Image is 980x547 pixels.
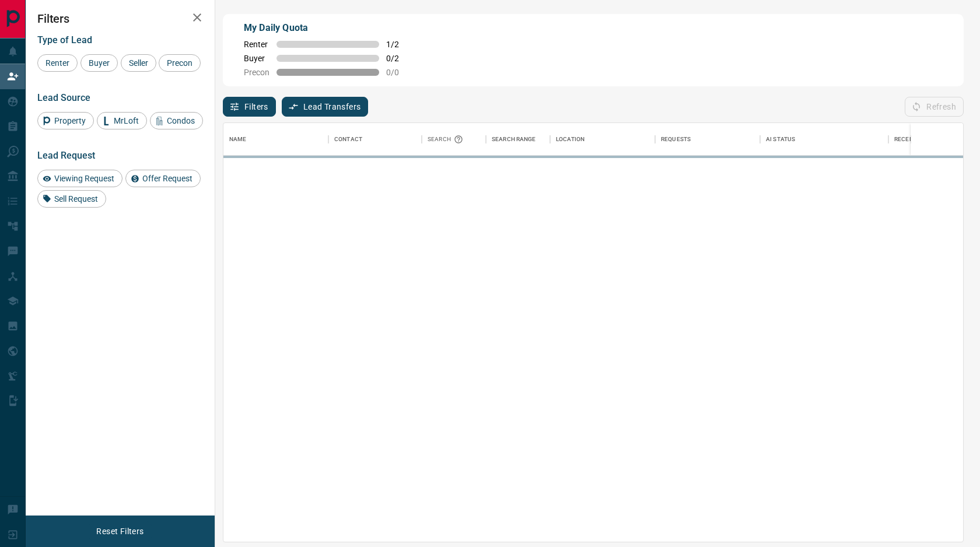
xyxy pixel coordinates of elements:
[223,97,276,117] button: Filters
[386,40,412,49] span: 1 / 2
[550,123,655,156] div: Location
[37,112,94,129] div: Property
[386,54,412,63] span: 0 / 2
[138,174,197,183] span: Offer Request
[37,12,203,26] h2: Filters
[50,116,90,125] span: Property
[50,174,118,183] span: Viewing Request
[37,190,106,208] div: Sell Request
[163,58,197,68] span: Precon
[428,123,466,156] div: Search
[163,116,199,125] span: Condos
[766,123,795,156] div: AI Status
[244,68,269,77] span: Precon
[85,58,114,68] span: Buyer
[282,97,369,117] button: Lead Transfers
[80,54,118,72] div: Buyer
[661,123,691,156] div: Requests
[655,123,760,156] div: Requests
[97,112,147,129] div: MrLoft
[223,123,328,156] div: Name
[41,58,73,68] span: Renter
[37,92,90,103] span: Lead Source
[328,123,422,156] div: Contact
[110,116,143,125] span: MrLoft
[760,123,888,156] div: AI Status
[37,54,78,72] div: Renter
[556,123,584,156] div: Location
[244,21,412,35] p: My Daily Quota
[159,54,201,72] div: Precon
[37,170,123,187] div: Viewing Request
[37,34,92,45] span: Type of Lead
[125,58,152,68] span: Seller
[150,112,203,129] div: Condos
[89,521,151,541] button: Reset Filters
[334,123,362,156] div: Contact
[386,68,412,77] span: 0 / 0
[229,123,247,156] div: Name
[244,40,269,49] span: Renter
[37,150,95,161] span: Lead Request
[125,170,201,187] div: Offer Request
[486,123,550,156] div: Search Range
[244,54,269,63] span: Buyer
[50,194,102,204] span: Sell Request
[121,54,156,72] div: Seller
[492,123,536,156] div: Search Range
